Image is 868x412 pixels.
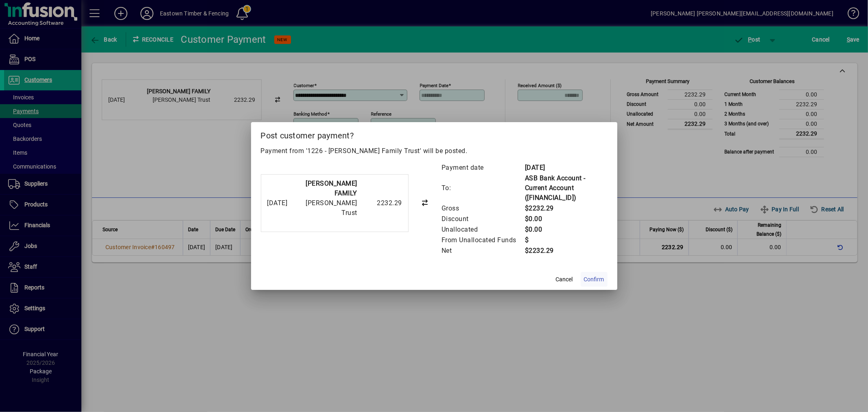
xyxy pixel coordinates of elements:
td: [DATE] [525,162,608,173]
span: Cancel [556,275,573,284]
span: Confirm [584,275,604,284]
td: Payment date [441,162,525,173]
td: $ [525,235,608,245]
div: [DATE] [267,198,293,208]
span: [PERSON_NAME] Trust [306,199,358,217]
td: $0.00 [525,214,608,224]
td: To: [441,173,525,203]
td: Net [441,245,525,256]
td: $2232.29 [525,203,608,214]
td: $0.00 [525,224,608,235]
strong: [PERSON_NAME] FAMILY [306,180,358,197]
td: Discount [441,214,525,224]
td: $2232.29 [525,245,608,256]
button: Cancel [551,272,577,287]
h2: Post customer payment? [251,122,617,146]
td: From Unallocated Funds [441,235,525,245]
td: Unallocated [441,224,525,235]
button: Confirm [581,272,608,287]
div: 2232.29 [361,198,402,208]
p: Payment from '1226 - [PERSON_NAME] Family Trust' will be posted. [261,146,608,156]
td: ASB Bank Account - Current Account ([FINANCIAL_ID]) [525,173,608,203]
td: Gross [441,203,525,214]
